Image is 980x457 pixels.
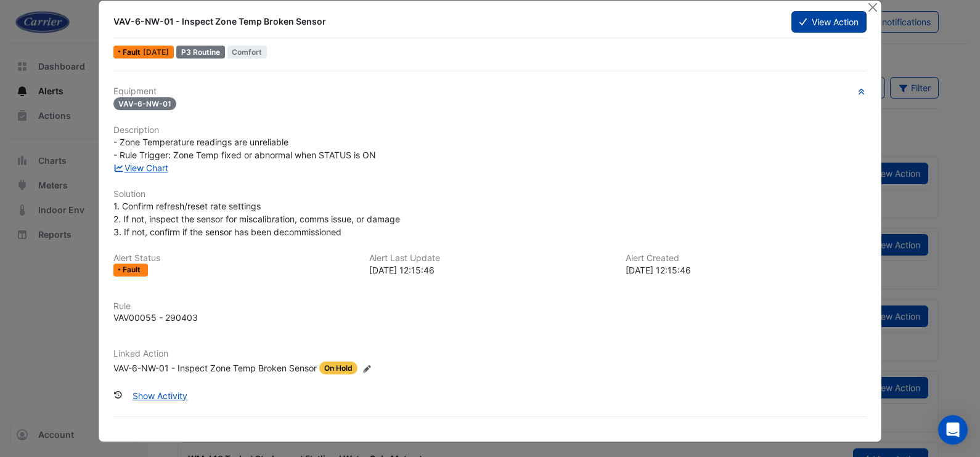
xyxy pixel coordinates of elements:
h6: Linked Action [113,349,867,359]
div: P3 Routine [176,46,225,59]
button: View Action [791,11,867,33]
div: VAV-6-NW-01 - Inspect Zone Temp Broken Sensor [113,15,777,28]
h6: Description [113,125,867,135]
button: Show Activity [125,385,195,406]
a: View Chart [113,163,168,173]
span: VAV-6-NW-01 [113,97,176,110]
h6: Rule [113,301,867,312]
span: - Zone Temperature readings are unreliable - Rule Trigger: Zone Temp fixed or abnormal when STATU... [113,137,376,160]
h6: Solution [113,189,867,200]
div: VAV00055 - 290403 [113,311,198,324]
div: [DATE] 12:15:46 [369,264,610,277]
span: Comfort [227,46,267,59]
div: Open Intercom Messenger [938,415,968,445]
h6: Alert Created [626,253,867,264]
span: On Hold [319,362,357,374]
fa-icon: Edit Linked Action [362,364,372,373]
div: [DATE] 12:15:46 [626,264,867,277]
span: Mon 07-Apr-2025 12:15 AEST [143,47,169,57]
span: Fault [123,266,143,273]
span: Fault [123,49,143,56]
span: 1. Confirm refresh/reset rate settings 2. If not, inspect the sensor for miscalibration, comms is... [113,201,400,237]
div: VAV-6-NW-01 - Inspect Zone Temp Broken Sensor [113,362,317,374]
h6: Alert Status [113,253,354,264]
h6: Equipment [113,86,867,97]
h6: Alert Last Update [369,253,610,264]
button: Close [866,1,879,14]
